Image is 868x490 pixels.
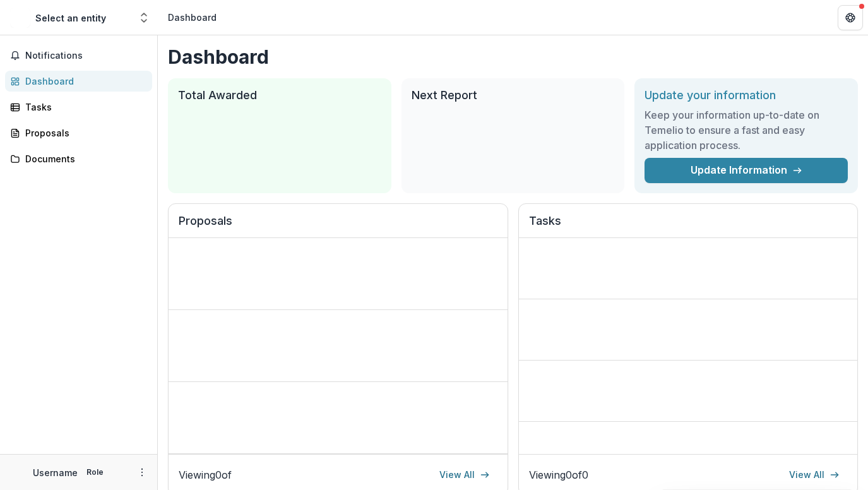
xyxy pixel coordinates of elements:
[25,51,147,61] span: Notifications
[25,100,142,114] div: Tasks
[178,88,381,102] h2: Total Awarded
[529,467,588,482] p: Viewing 0 of 0
[168,45,858,68] h1: Dashboard
[645,107,848,153] h3: Keep your information up-to-date on Temelio to ensure a fast and easy application process.
[135,5,153,30] button: Open entity switcher
[179,467,232,482] p: Viewing 0 of
[5,148,152,169] a: Documents
[5,122,152,143] a: Proposals
[645,88,848,102] h2: Update your information
[5,45,152,66] button: Notifications
[412,88,615,102] h2: Next Report
[83,467,107,478] p: Role
[432,465,497,485] a: View All
[33,466,78,479] p: Username
[645,158,848,183] a: Update Information
[5,97,152,117] a: Tasks
[134,465,150,480] button: More
[25,126,142,140] div: Proposals
[35,11,106,25] div: Select an entity
[168,11,217,24] div: Dashboard
[25,152,142,165] div: Documents
[163,8,222,27] nav: breadcrumb
[529,214,848,238] h2: Tasks
[25,75,142,88] div: Dashboard
[179,214,497,238] h2: Proposals
[5,71,152,92] a: Dashboard
[782,465,847,485] a: View All
[838,5,863,30] button: Get Help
